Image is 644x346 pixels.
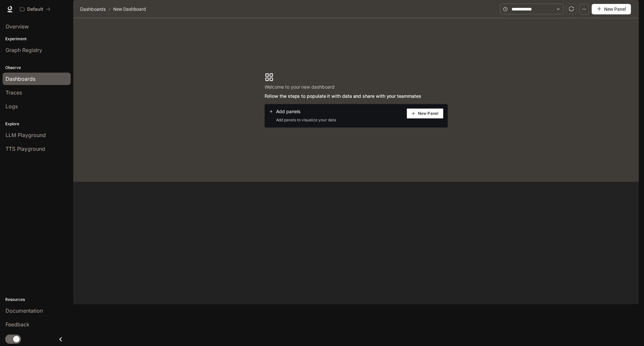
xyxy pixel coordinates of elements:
[27,7,43,12] p: Default
[411,112,415,115] span: plus
[597,7,601,11] span: plus
[112,3,147,15] article: New Dashboard
[265,92,421,100] span: Follow the steps to populate it with data and share with your teammates
[418,112,438,115] span: New Panel
[80,5,106,13] span: Dashboards
[407,108,444,119] button: New Panel
[265,83,421,91] span: Welcome to your new dashboard
[569,6,574,11] span: sync
[109,6,111,13] span: /
[604,6,626,13] span: New Panel
[78,5,107,13] button: Dashboards
[592,4,631,14] button: New Panel
[276,108,300,115] span: Add panels
[17,3,53,16] button: All workspaces
[269,117,336,123] span: Add panels to visualize your data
